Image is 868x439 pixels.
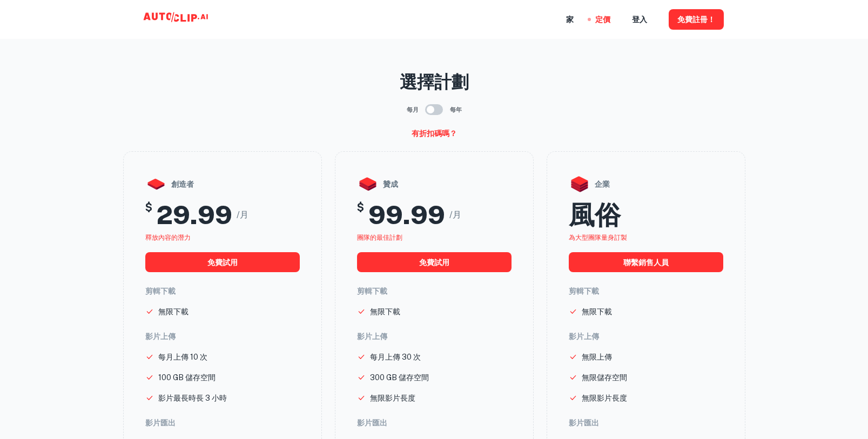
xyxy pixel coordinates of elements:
[145,234,191,241] font: 釋放內容的潛力
[623,258,669,267] font: 聯繫銷售人員
[357,252,512,272] button: 免費試用
[582,394,627,402] font: 無限影片長度
[237,210,248,220] font: /月
[419,258,449,267] font: 免費試用
[158,373,216,382] font: 100 GB 儲存空間
[357,201,364,214] font: $
[449,210,461,220] font: /月
[145,201,152,214] font: $
[158,394,227,402] font: 影片最長時長 3 小時
[582,373,627,382] font: 無限儲存空間
[595,180,610,188] font: 企業
[158,353,207,361] font: 每月上傳 10 次
[145,287,176,295] font: 剪輯下載
[171,180,194,188] font: 創造者
[566,16,574,24] font: 家
[157,199,232,230] font: 29.99
[412,129,457,138] font: 有折扣碼嗎？
[370,353,421,361] font: 每月上傳 30 次
[145,418,176,427] font: 影片匯出
[582,307,612,316] font: 無限下載
[357,234,402,241] font: 團隊的最佳計劃
[370,373,429,382] font: 300 GB 儲存空間
[370,394,415,402] font: 無限影片長度
[400,72,469,92] font: 選擇計劃
[569,418,599,427] font: 影片匯出
[357,418,387,427] font: 影片匯出
[450,106,462,113] font: 每年
[207,258,238,267] font: 免費試用
[407,124,461,143] button: 有折扣碼嗎？
[632,16,647,24] font: 登入
[569,332,599,341] font: 影片上傳
[595,16,610,24] font: 定價
[569,252,723,272] button: 聯繫銷售人員
[357,332,387,341] font: 影片上傳
[569,199,621,230] font: 風俗
[407,106,419,113] font: 每月
[370,307,400,316] font: 無限下載
[158,307,189,316] font: 無限下載
[145,252,300,272] button: 免費試用
[383,180,398,188] font: 贊成
[582,353,612,361] font: 無限上傳
[357,287,387,295] font: 剪輯下載
[669,9,724,29] button: 免費註冊！
[569,234,627,241] font: 為大型團隊量身訂製
[569,287,599,295] font: 剪輯下載
[145,332,176,341] font: 影片上傳
[677,16,715,24] font: 免費註冊！
[368,199,445,230] font: 99.99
